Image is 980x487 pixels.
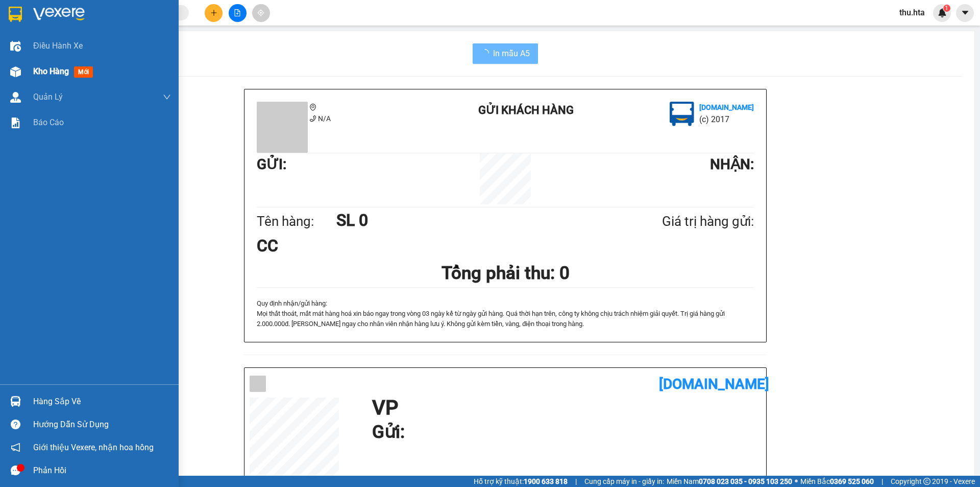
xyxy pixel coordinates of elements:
[309,104,316,111] span: environment
[163,93,171,101] span: down
[372,398,756,418] h1: VP
[33,463,171,478] div: Phản hồi
[210,9,217,16] span: plus
[9,7,22,22] img: logo-vxr
[699,103,754,111] b: [DOMAIN_NAME]
[257,298,754,330] div: Quy định nhận/gửi hàng :
[478,104,574,117] b: Gửi khách hàng
[575,476,577,487] span: |
[257,113,440,124] li: N/A
[956,4,974,22] button: caret-down
[670,102,694,126] img: logo.jpg
[33,66,69,76] span: Kho hàng
[699,477,792,485] strong: 0708 023 035 - 0935 103 250
[943,5,950,12] sup: 1
[63,15,101,63] b: Gửi khách hàng
[257,211,336,232] div: Tên hàng:
[86,39,140,47] b: [DOMAIN_NAME]
[372,418,756,446] h1: Gửi:
[234,9,241,16] span: file-add
[605,211,754,232] div: Giá trị hàng gửi:
[205,4,223,22] button: plus
[33,394,171,409] div: Hàng sắp về
[11,466,20,475] span: message
[881,476,883,487] span: |
[923,478,930,485] span: copyright
[481,49,493,57] span: loading
[10,396,21,407] img: warehouse-icon
[710,156,754,173] b: NHẬN :
[257,156,286,173] b: GỬI :
[33,441,154,454] span: Giới thiệu Vexere, nhận hoa hồng
[10,41,21,52] img: warehouse-icon
[699,113,754,126] li: (c) 2017
[11,443,20,452] span: notification
[891,6,933,19] span: thu.hta
[257,9,264,16] span: aim
[336,207,605,233] h1: SL 0
[86,49,140,61] li: (c) 2017
[257,259,754,287] h1: Tổng phải thu: 0
[961,8,970,17] span: caret-down
[667,476,792,487] span: Miền Nam
[11,420,20,429] span: question-circle
[252,4,270,22] button: aim
[74,66,93,78] span: mới
[493,47,530,60] span: In mẫu A5
[33,90,63,103] span: Quản Lý
[10,92,21,103] img: warehouse-icon
[584,476,664,487] span: Cung cấp máy in - giấy in:
[473,43,538,64] button: In mẫu A5
[257,233,421,259] div: CC
[830,477,874,485] strong: 0369 525 060
[945,5,948,12] span: 1
[257,309,754,330] p: Mọi thất thoát, mất mát hàng hoá xin báo ngay trong vòng 03 ngày kể từ ngày gửi hà...
[659,376,769,392] b: [DOMAIN_NAME]
[10,118,21,128] img: solution-icon
[309,115,316,122] span: phone
[524,477,568,485] strong: 1900 633 818
[111,13,135,37] img: logo.jpg
[795,479,798,483] span: ⚪️
[13,66,52,132] b: Hòa [GEOGRAPHIC_DATA]
[33,39,83,52] span: Điều hành xe
[33,417,171,432] div: Hướng dẫn sử dụng
[938,8,947,17] img: icon-new-feature
[800,476,874,487] span: Miền Bắc
[474,476,568,487] span: Hỗ trợ kỹ thuật:
[10,66,21,77] img: warehouse-icon
[229,4,247,22] button: file-add
[33,116,64,129] span: Báo cáo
